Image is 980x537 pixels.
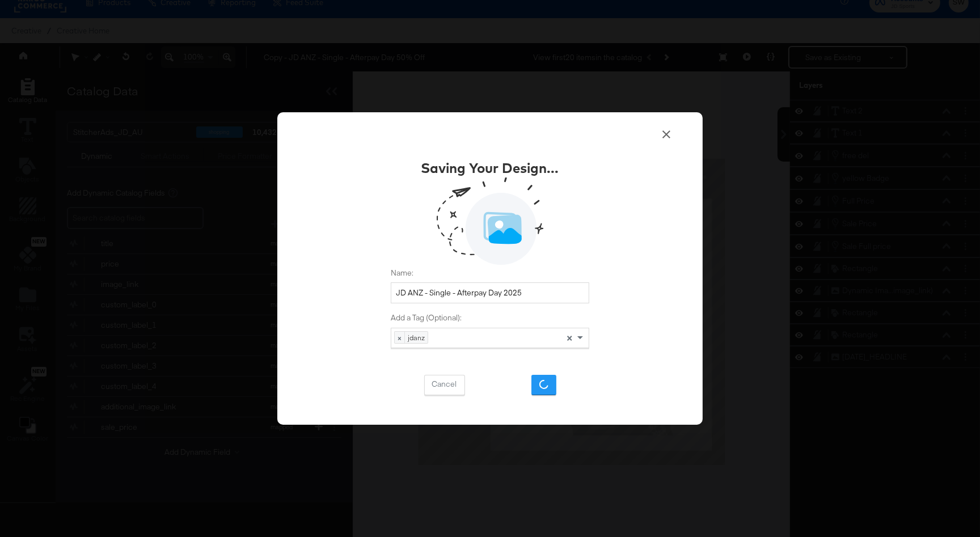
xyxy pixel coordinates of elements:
[405,332,428,343] span: jdanz
[565,328,575,348] span: Clear all
[391,268,589,278] label: Name:
[424,375,465,395] button: Cancel
[395,332,405,343] span: ×
[391,312,589,323] label: Add a Tag (Optional):
[421,158,559,177] div: Saving Your Design...
[567,332,573,342] span: ×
